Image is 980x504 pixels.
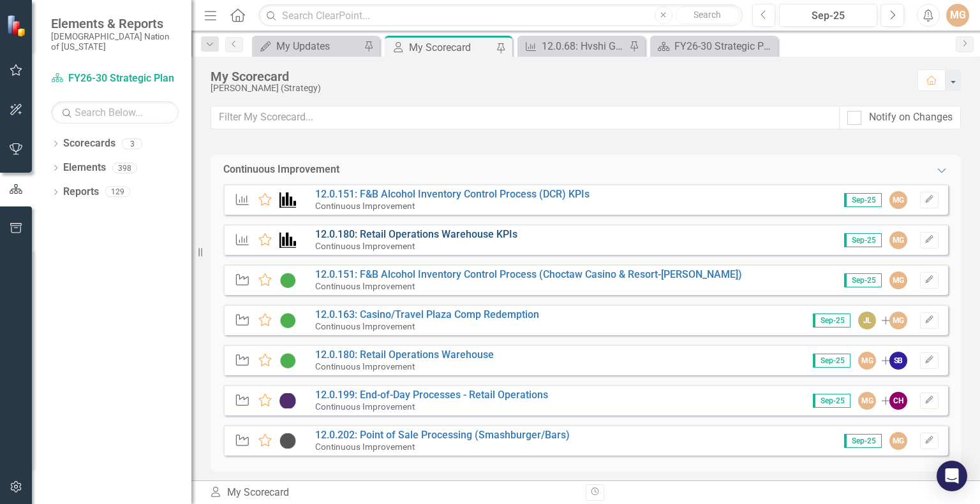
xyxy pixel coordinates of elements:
div: MG [889,312,907,329]
button: Sep-25 [779,4,877,27]
a: 12.0.163: Casino/Travel Plaza Comp Redemption [315,308,539,320]
input: Filter My Scorecard... [211,106,840,129]
div: Sep-25 [783,8,873,24]
button: Search [676,6,739,24]
small: Continuous Improvement [315,241,415,251]
img: CI Upcoming [279,433,296,449]
small: Continuous Improvement [315,361,415,371]
div: JL [858,312,876,329]
input: Search ClearPoint... [258,4,742,27]
div: CH [889,392,907,410]
small: Continuous Improvement [315,201,415,211]
small: Continuous Improvement [315,442,415,452]
a: 12.0.202: Point of Sale Processing (Smashburger/Bars) [315,429,570,441]
img: Performance Management [279,192,296,208]
a: 12.0.180: Retail Operations Warehouse KPIs [315,228,517,240]
span: Sep-25 [813,313,850,328]
a: 12.0.151: F&B Alcohol Inventory Control Process (Choctaw Casino & Resort-[PERSON_NAME]) [315,268,742,280]
div: My Updates [276,38,360,54]
img: CI Action Plan Approved/In Progress [279,353,296,368]
a: FY26-30 Strategic Plan [653,38,775,54]
a: 12.0.68: Hvshi Gift Shop Inventory KPIs [521,38,626,54]
div: FY26-30 Strategic Plan [674,38,775,54]
button: MG [946,4,969,27]
a: 12.0.180: Retail Operations Warehouse [315,349,494,361]
img: CI Action Plan Approved/In Progress [279,313,296,328]
a: 12.0.199: End-of-Day Processes - Retail Operations [315,389,548,401]
div: MG [889,191,907,209]
small: Continuous Improvement [315,281,415,291]
div: [PERSON_NAME] (Strategy) [211,83,905,93]
div: 398 [112,162,137,173]
small: [DEMOGRAPHIC_DATA] Nation of [US_STATE] [51,31,179,52]
div: 3 [122,138,142,149]
img: CI In Progress [279,393,296,408]
small: Continuous Improvement [315,321,415,331]
img: CI Action Plan Approved/In Progress [279,273,296,288]
span: Sep-25 [844,233,882,247]
span: Sep-25 [844,193,882,207]
span: Sep-25 [844,434,882,448]
small: Continuous Improvement [315,401,415,412]
div: MG [889,271,907,289]
span: Elements & Reports [51,16,179,31]
div: MG [889,432,907,450]
a: 12.0.151: F&B Alcohol Inventory Control Process (DCR) KPIs [315,188,590,200]
div: 12.0.68: Hvshi Gift Shop Inventory KPIs [542,38,626,54]
span: Search [694,10,721,20]
div: My Scorecard [409,40,493,55]
div: Open Intercom Messenger [937,461,967,491]
a: FY26-30 Strategic Plan [51,71,179,86]
span: Sep-25 [844,273,882,287]
span: Sep-25 [813,354,850,368]
div: MG [858,392,876,410]
a: Scorecards [63,136,115,151]
div: My Scorecard [209,486,576,500]
div: SB [889,352,907,370]
input: Search Below... [51,101,179,124]
div: MG [889,231,907,249]
div: 129 [105,187,130,198]
a: My Updates [255,38,360,54]
img: Performance Management [279,233,296,248]
span: Sep-25 [813,394,850,408]
div: Continuous Improvement [223,162,339,177]
div: Notify on Changes [869,110,953,125]
div: My Scorecard [211,69,905,83]
a: Elements [63,161,106,175]
a: Reports [63,185,99,199]
img: ClearPoint Strategy [6,15,29,37]
div: MG [858,352,876,370]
